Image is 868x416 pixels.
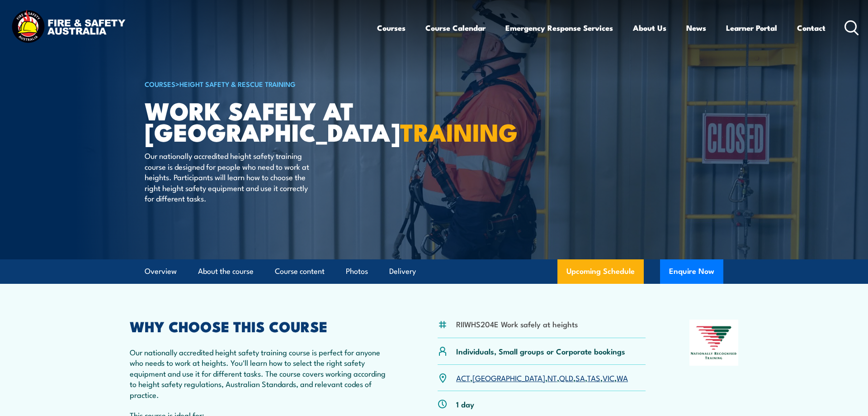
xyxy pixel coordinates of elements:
[559,372,573,383] a: QLD
[377,16,406,40] a: Courses
[557,259,644,284] a: Upcoming Schedule
[633,16,666,40] a: About Us
[425,16,486,40] a: Course Calendar
[400,112,518,150] strong: TRAINING
[617,372,628,383] a: WA
[145,79,175,89] a: COURSES
[145,100,368,142] h1: Work Safely at [GEOGRAPHIC_DATA]
[130,320,394,332] h2: WHY CHOOSE THIS COURSE
[726,16,777,40] a: Learner Portal
[689,320,738,366] img: Nationally Recognised Training logo.
[576,372,585,383] a: SA
[346,259,368,283] a: Photos
[456,373,628,383] p: , , , , , , ,
[145,78,368,89] h6: >
[456,399,474,409] p: 1 day
[198,259,254,283] a: About the course
[797,16,826,40] a: Contact
[660,259,723,284] button: Enquire Now
[505,16,613,40] a: Emergency Response Services
[456,319,578,329] li: RIIWHS204E Work safely at heights
[456,372,470,383] a: ACT
[145,259,177,283] a: Overview
[686,16,706,40] a: News
[275,259,325,283] a: Course content
[145,150,310,203] p: Our nationally accredited height safety training course is designed for people who need to work a...
[472,372,545,383] a: [GEOGRAPHIC_DATA]
[389,259,416,283] a: Delivery
[547,372,557,383] a: NT
[587,372,600,383] a: TAS
[179,79,296,89] a: Height Safety & Rescue Training
[456,346,625,356] p: Individuals, Small groups or Corporate bookings
[603,372,614,383] a: VIC
[130,347,394,400] p: Our nationally accredited height safety training course is perfect for anyone who needs to work a...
